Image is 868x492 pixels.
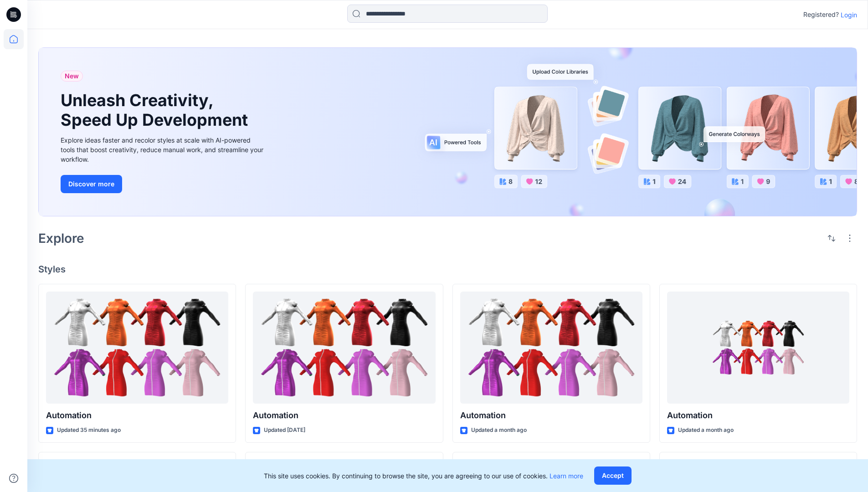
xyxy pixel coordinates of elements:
[460,292,642,404] a: Automation
[594,466,632,485] button: Accept
[460,409,642,422] p: Automation
[253,292,435,404] a: Automation
[65,71,79,82] span: New
[46,292,228,404] a: Automation
[667,292,849,404] a: Automation
[841,10,857,20] p: Login
[678,425,734,435] p: Updated a month ago
[264,471,583,481] p: This site uses cookies. By continuing to browse the site, you are agreeing to our use of cookies.
[38,231,84,246] h2: Explore
[803,9,839,20] p: Registered?
[253,409,435,422] p: Automation
[61,135,266,164] div: Explore ideas faster and recolor styles at scale with AI-powered tools that boost creativity, red...
[46,409,228,422] p: Automation
[264,425,305,435] p: Updated [DATE]
[667,409,849,422] p: Automation
[61,175,266,193] a: Discover more
[61,91,252,130] h1: Unleash Creativity, Speed Up Development
[57,425,121,435] p: Updated 35 minutes ago
[61,175,122,193] button: Discover more
[550,472,583,480] a: Learn more
[471,425,527,435] p: Updated a month ago
[38,264,857,275] h4: Styles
